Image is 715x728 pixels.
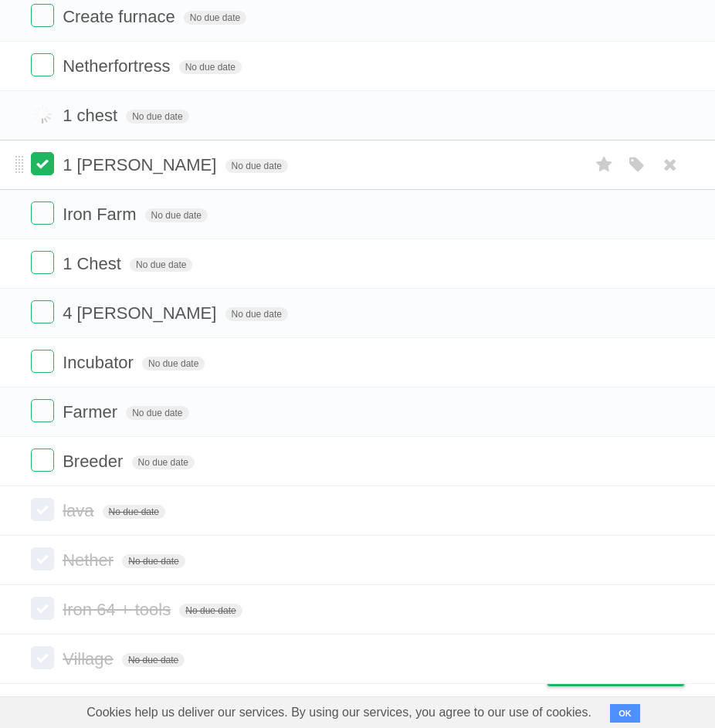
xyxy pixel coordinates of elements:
span: No due date [122,653,185,667]
label: Star task [590,152,619,178]
label: Done [31,399,54,422]
span: Village [63,649,117,669]
label: Done [31,152,54,175]
span: No due date [142,357,205,371]
span: lava [63,501,97,520]
span: Iron 64 + tools [63,600,175,619]
span: No due date [225,159,288,173]
span: 1 chest [63,106,121,125]
label: Done [31,251,54,274]
span: Breeder [63,452,127,471]
span: 4 [PERSON_NAME] [63,303,220,323]
span: No due date [103,505,165,519]
span: Netherfortress [63,56,174,76]
span: Iron Farm [63,205,140,224]
label: Done [31,4,54,27]
span: No due date [179,604,242,618]
label: Done [31,103,54,126]
span: 1 Chest [63,254,125,273]
span: Cookies help us deliver our services. By using our services, you agree to our use of cookies. [71,697,607,728]
span: No due date [126,110,188,124]
label: Done [31,547,54,571]
span: No due date [184,11,246,25]
span: Farmer [63,402,121,422]
button: OK [610,704,640,723]
span: Nether [63,550,117,570]
span: 1 [PERSON_NAME] [63,155,220,174]
span: No due date [179,60,242,74]
label: Done [31,498,54,521]
span: No due date [122,554,185,568]
span: No due date [132,455,195,469]
label: Done [31,646,54,669]
span: No due date [126,406,188,420]
span: No due date [225,307,288,321]
label: Done [31,201,54,225]
label: Done [31,449,54,472]
span: Create furnace [63,7,179,26]
span: Buy me a coffee [580,659,676,686]
span: No due date [130,258,192,272]
span: No due date [145,208,208,222]
span: Incubator [63,353,137,372]
label: Done [31,350,54,373]
label: Done [31,53,54,76]
label: Done [31,300,54,323]
label: Done [31,597,54,620]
